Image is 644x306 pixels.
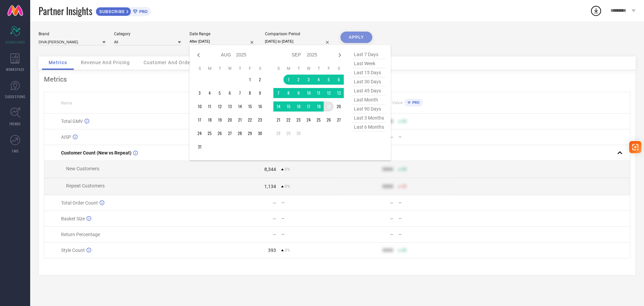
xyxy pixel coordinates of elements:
[293,88,304,98] td: Tue Sep 09 2025
[390,216,393,221] div: —
[215,101,225,112] td: Tue Aug 12 2025
[334,66,344,71] th: Saturday
[5,40,25,45] span: SCORECARDS
[195,88,205,98] td: Sun Aug 03 2025
[245,66,255,71] th: Friday
[304,66,314,71] th: Wednesday
[273,88,283,98] td: Sun Sep 07 2025
[215,115,225,125] td: Tue Aug 19 2025
[285,184,290,189] span: 0%
[283,115,293,125] td: Mon Sep 22 2025
[245,75,255,85] td: Fri Aug 01 2025
[225,128,235,138] td: Wed Aug 27 2025
[265,32,332,36] div: Comparison Period
[205,115,215,125] td: Mon Aug 18 2025
[96,9,126,14] span: SUBSCRIBE
[12,148,18,154] span: FWD
[225,115,235,125] td: Wed Aug 20 2025
[293,101,304,112] td: Tue Sep 16 2025
[195,66,205,71] th: Sunday
[352,59,386,68] span: last week
[352,68,386,77] span: last 15 days
[225,66,235,71] th: Wednesday
[205,128,215,138] td: Mon Aug 25 2025
[334,75,344,85] td: Sat Sep 06 2025
[235,101,245,112] td: Thu Aug 14 2025
[293,128,304,138] td: Tue Sep 30 2025
[205,101,215,112] td: Mon Aug 11 2025
[590,5,602,17] div: Open download list
[324,75,334,85] td: Fri Sep 05 2025
[195,115,205,125] td: Sun Aug 17 2025
[205,88,215,98] td: Mon Aug 04 2025
[195,101,205,112] td: Sun Aug 10 2025
[255,128,265,138] td: Sat Aug 30 2025
[190,32,257,36] div: Date Range
[255,101,265,112] td: Sat Aug 16 2025
[304,101,314,112] td: Wed Sep 17 2025
[352,114,386,123] span: last 3 months
[390,134,393,140] div: —
[61,119,83,124] span: Total GMV
[273,216,276,221] div: —
[285,248,290,253] span: 0%
[334,88,344,98] td: Sat Sep 13 2025
[66,166,99,171] span: New Customers
[398,135,454,139] div: —
[324,66,334,71] th: Friday
[215,66,225,71] th: Tuesday
[352,104,386,114] span: last 90 days
[265,38,332,45] input: Select comparison period
[245,128,255,138] td: Fri Aug 29 2025
[314,101,324,112] td: Thu Sep 18 2025
[398,201,454,205] div: —
[195,51,203,59] div: Previous month
[352,123,386,132] span: last 6 months
[390,232,393,237] div: —
[61,216,85,221] span: Basket Size
[283,66,293,71] th: Monday
[39,32,106,36] div: Brand
[190,38,257,45] input: Select date range
[235,115,245,125] td: Thu Aug 21 2025
[324,115,334,125] td: Fri Sep 26 2025
[5,94,25,99] span: SUGGESTIONS
[281,201,337,205] div: —
[144,60,195,65] span: Customer And Orders
[382,248,393,253] div: 9999
[61,232,100,237] span: Return Percentage
[195,142,205,152] td: Sun Aug 31 2025
[293,75,304,85] td: Tue Sep 02 2025
[61,248,85,253] span: Style Count
[215,88,225,98] td: Tue Aug 05 2025
[304,75,314,85] td: Wed Sep 03 2025
[245,88,255,98] td: Fri Aug 08 2025
[225,101,235,112] td: Wed Aug 13 2025
[304,88,314,98] td: Wed Sep 10 2025
[382,167,393,172] div: 9999
[411,100,420,105] span: PRO
[304,115,314,125] td: Wed Sep 24 2025
[268,248,276,253] div: 393
[382,184,393,189] div: 9999
[245,101,255,112] td: Fri Aug 15 2025
[281,216,337,221] div: —
[273,66,283,71] th: Sunday
[61,150,131,156] span: Customer Count (New vs Repeat)
[81,60,130,65] span: Revenue And Pricing
[398,232,454,237] div: —
[293,115,304,125] td: Tue Sep 23 2025
[66,183,105,188] span: Repeat Customers
[314,75,324,85] td: Thu Sep 04 2025
[44,75,630,83] div: Metrics
[336,51,344,59] div: Next month
[402,119,407,124] span: 50
[283,101,293,112] td: Mon Sep 15 2025
[283,75,293,85] td: Mon Sep 01 2025
[283,128,293,138] td: Mon Sep 29 2025
[225,88,235,98] td: Wed Aug 06 2025
[324,88,334,98] td: Fri Sep 12 2025
[273,115,283,125] td: Sun Sep 21 2025
[235,66,245,71] th: Thursday
[6,67,24,72] span: WORKSPACE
